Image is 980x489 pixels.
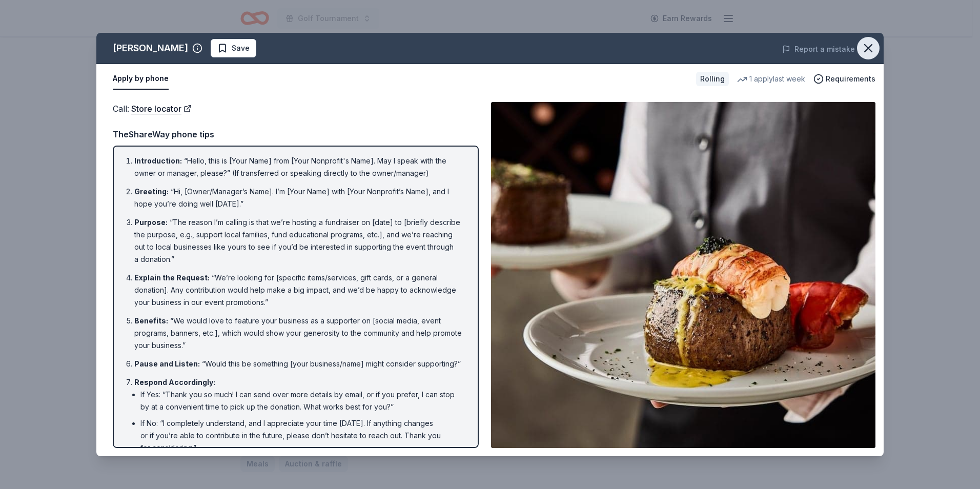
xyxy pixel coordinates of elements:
[134,155,463,179] li: “Hello, this is [Your Name] from [Your Nonprofit's Name]. May I speak with the owner or manager, ...
[134,378,215,386] span: Respond Accordingly :
[134,216,463,266] li: “The reason I’m calling is that we’re hosting a fundraiser on [date] to [briefly describe the pur...
[134,316,168,325] span: Benefits :
[140,389,463,413] li: If Yes: “Thank you so much! I can send over more details by email, or if you prefer, I can stop b...
[113,68,169,90] button: Apply by phone
[491,102,875,448] img: Image for Fleming's
[696,72,729,86] div: Rolling
[131,102,192,115] a: Store locator
[232,42,250,54] span: Save
[134,358,463,370] li: “Would this be something [your business/name] might consider supporting?”
[113,102,479,115] div: Call :
[134,273,210,282] span: Explain the Request :
[134,315,463,352] li: “We would love to feature your business as a supporter on [social media, event programs, banners,...
[113,128,479,141] div: TheShareWay phone tips
[134,187,169,196] span: Greeting :
[826,73,875,85] span: Requirements
[737,73,805,85] div: 1 apply last week
[134,186,463,210] li: “Hi, [Owner/Manager’s Name]. I’m [Your Name] with [Your Nonprofit’s Name], and I hope you’re doin...
[782,43,855,55] button: Report a mistake
[813,73,875,85] button: Requirements
[134,272,463,309] li: “We’re looking for [specific items/services, gift cards, or a general donation]. Any contribution...
[211,39,256,57] button: Save
[140,417,463,454] li: If No: “I completely understand, and I appreciate your time [DATE]. If anything changes or if you...
[134,156,182,165] span: Introduction :
[113,40,188,56] div: [PERSON_NAME]
[134,359,200,368] span: Pause and Listen :
[134,218,168,227] span: Purpose :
